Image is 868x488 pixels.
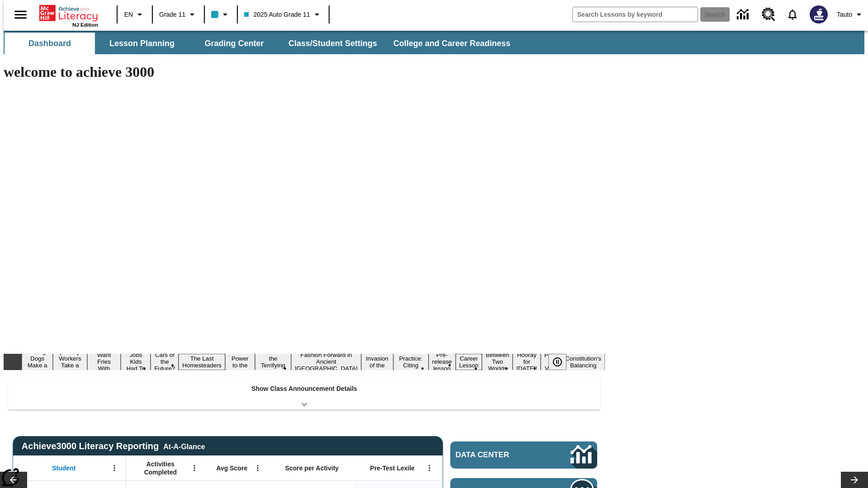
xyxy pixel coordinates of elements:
button: Lesson Planning [97,33,187,54]
button: Slide 17 The Constitution's Balancing Act [561,347,605,377]
button: Slide 11 Mixed Practice: Citing Evidence [393,347,429,377]
h1: welcome to achieve 3000 [4,64,605,80]
button: Lesson carousel, Next [841,472,868,488]
button: Open Menu [108,461,121,475]
a: Resource Center, Will open in new tab [756,2,781,27]
button: Slide 9 Fashion Forward in Ancient Rome [291,350,361,373]
button: Slide 14 Between Two Worlds [482,350,513,373]
button: Slide 10 The Invasion of the Free CD [361,347,393,377]
button: Open Menu [423,461,436,475]
span: Score per Activity [285,464,339,472]
span: 2025 Auto Grade 11 [244,10,310,19]
button: Slide 4 Dirty Jobs Kids Had To Do [121,343,151,380]
span: EN [124,10,133,19]
span: Tauto [837,10,852,19]
a: Data Center [731,2,756,27]
button: Slide 13 Career Lesson [456,354,482,370]
button: Dashboard [5,33,95,54]
div: Show Class Announcement Details [8,379,600,410]
button: Slide 7 Solar Power to the People [225,347,255,377]
div: SubNavbar [4,33,519,54]
a: Home [39,4,98,22]
button: Slide 3 Do You Want Fries With That? [87,343,121,380]
span: Pre-Test Lexile [370,464,415,472]
span: Avg Score [216,464,247,472]
button: Select a new avatar [804,3,833,26]
button: Profile/Settings [833,6,868,23]
a: Data Center [450,441,597,469]
button: Slide 12 Pre-release lesson [429,350,456,373]
a: Notifications [781,3,804,26]
span: Grade 11 [159,10,185,19]
button: Slide 5 Cars of the Future? [151,350,179,373]
button: Language: EN, Select a language [120,6,149,23]
button: College and Career Readiness [386,33,518,54]
button: Slide 2 Labor Day: Workers Take a Stand [53,347,87,377]
div: Pause [548,354,576,370]
span: Data Center [456,450,540,460]
div: SubNavbar [4,31,864,54]
button: Slide 1 Diving Dogs Make a Splash [22,347,53,377]
span: Achieve3000 Literacy Reporting [22,441,205,451]
button: Class/Student Settings [281,33,384,54]
button: Open side menu [7,1,34,28]
span: Student [52,464,75,472]
button: Grade: Grade 11, Select a grade [156,6,201,23]
span: NJ Edition [72,22,98,28]
button: Slide 8 Attack of the Terrifying Tomatoes [255,347,291,377]
button: Class: 2025 Auto Grade 11, Select your class [241,6,325,23]
span: Activities Completed [131,460,190,476]
div: Home [39,3,98,28]
button: Slide 16 Point of View [541,350,561,373]
button: Class color is light blue. Change class color [208,6,234,23]
button: Open Menu [251,461,264,475]
button: Slide 6 The Last Homesteaders [179,354,225,370]
button: Open Menu [188,461,201,475]
button: Pause [548,354,566,370]
input: search field [573,7,698,22]
button: Grading Center [189,33,279,54]
div: At-A-Glance [163,441,205,451]
p: Show Class Announcement Details [251,384,357,394]
button: Slide 15 Hooray for Constitution Day! [513,350,541,373]
img: Avatar [810,5,828,23]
